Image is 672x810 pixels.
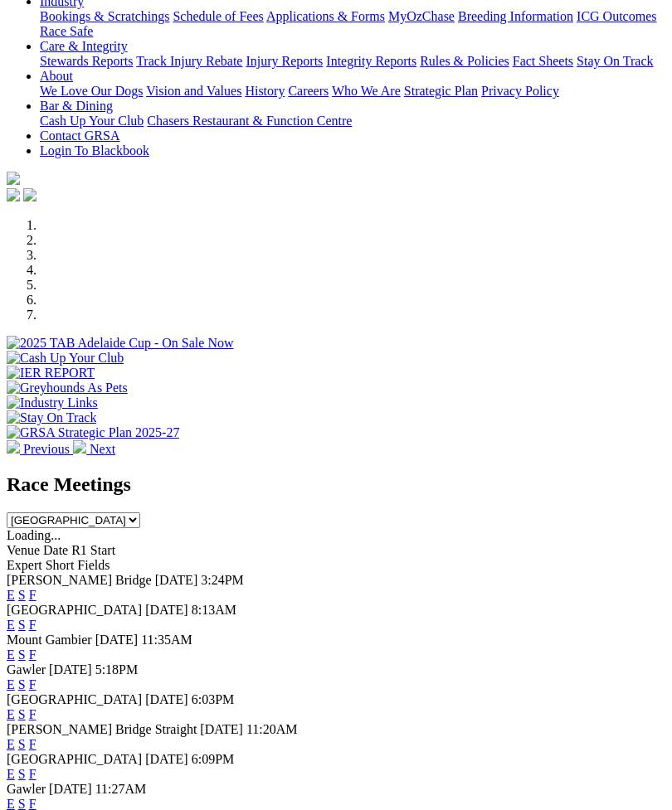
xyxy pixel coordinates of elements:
[420,54,509,68] a: Rules & Policies
[7,425,179,440] img: GRSA Strategic Plan 2025-27
[577,54,653,68] a: Stay On Track
[7,351,124,366] img: Cash Up Your Club
[173,9,263,23] a: Schedule of Fees
[246,722,298,736] span: 11:20AM
[7,366,95,381] img: IER REPORT
[7,677,15,691] a: E
[40,84,665,99] div: About
[40,143,149,158] a: Login To Blackbook
[7,558,42,572] span: Expert
[7,707,15,721] a: E
[7,618,15,632] a: E
[46,558,75,572] span: Short
[49,782,92,796] span: [DATE]
[266,9,385,23] a: Applications & Forms
[18,737,26,751] a: S
[7,722,197,736] span: [PERSON_NAME] Bridge Straight
[145,692,188,706] span: [DATE]
[7,473,665,496] h2: Race Meetings
[146,84,241,98] a: Vision and Values
[155,573,198,587] span: [DATE]
[40,9,169,23] a: Bookings & Scratchings
[7,573,152,587] span: [PERSON_NAME] Bridge
[77,558,110,572] span: Fields
[147,114,352,128] a: Chasers Restaurant & Function Centre
[18,677,26,691] a: S
[29,648,37,662] a: F
[40,54,665,69] div: Care & Integrity
[7,543,40,557] span: Venue
[40,54,133,68] a: Stewards Reports
[29,588,37,602] a: F
[245,84,285,98] a: History
[192,692,235,706] span: 6:03PM
[7,442,73,456] a: Previous
[388,9,455,23] a: MyOzChase
[29,767,37,781] a: F
[7,767,15,781] a: E
[29,707,37,721] a: F
[145,752,188,766] span: [DATE]
[40,99,113,113] a: Bar & Dining
[43,543,68,557] span: Date
[7,188,20,201] img: facebook.svg
[18,648,26,662] a: S
[404,84,478,98] a: Strategic Plan
[7,410,96,425] img: Stay On Track
[192,603,236,617] span: 8:13AM
[458,9,573,23] a: Breeding Information
[7,633,92,647] span: Mount Gambier
[40,39,128,53] a: Care & Integrity
[40,114,144,128] a: Cash Up Your Club
[201,573,244,587] span: 3:24PM
[7,603,142,617] span: [GEOGRAPHIC_DATA]
[7,172,20,185] img: logo-grsa-white.png
[95,782,147,796] span: 11:27AM
[7,752,142,766] span: [GEOGRAPHIC_DATA]
[481,84,559,98] a: Privacy Policy
[29,737,37,751] a: F
[40,69,73,83] a: About
[73,442,115,456] a: Next
[7,381,128,395] img: Greyhounds As Pets
[7,737,15,751] a: E
[29,677,37,691] a: F
[40,129,119,143] a: Contact GRSA
[513,54,573,68] a: Fact Sheets
[18,618,26,632] a: S
[200,722,243,736] span: [DATE]
[40,9,665,39] div: Industry
[23,442,70,456] span: Previous
[192,752,235,766] span: 6:09PM
[577,9,656,23] a: ICG Outcomes
[18,707,26,721] a: S
[7,528,61,542] span: Loading...
[141,633,192,647] span: 11:35AM
[90,442,115,456] span: Next
[7,440,20,454] img: chevron-left-pager-white.svg
[246,54,323,68] a: Injury Reports
[326,54,416,68] a: Integrity Reports
[23,188,37,201] img: twitter.svg
[73,440,86,454] img: chevron-right-pager-white.svg
[7,336,234,351] img: 2025 TAB Adelaide Cup - On Sale Now
[95,633,139,647] span: [DATE]
[18,588,26,602] a: S
[40,24,93,38] a: Race Safe
[332,84,401,98] a: Who We Are
[7,648,15,662] a: E
[40,84,143,98] a: We Love Our Dogs
[7,395,98,410] img: Industry Links
[7,588,15,602] a: E
[18,767,26,781] a: S
[40,114,665,129] div: Bar & Dining
[95,662,139,677] span: 5:18PM
[288,84,329,98] a: Careers
[136,54,242,68] a: Track Injury Rebate
[7,662,46,677] span: Gawler
[7,782,46,796] span: Gawler
[71,543,115,557] span: R1 Start
[49,662,92,677] span: [DATE]
[29,618,37,632] a: F
[7,692,142,706] span: [GEOGRAPHIC_DATA]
